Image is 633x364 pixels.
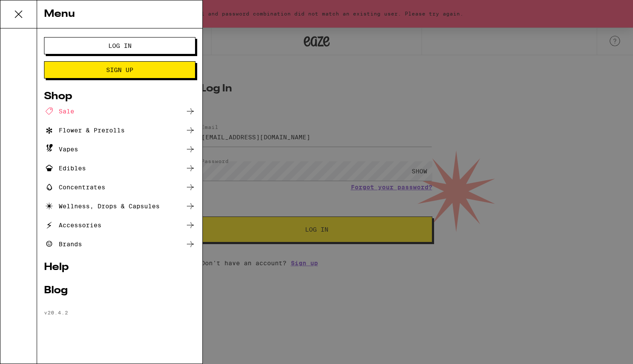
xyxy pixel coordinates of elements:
[44,220,195,230] a: Accessories
[44,201,195,211] a: Wellness, Drops & Capsules
[44,66,195,73] a: Sign Up
[44,106,195,116] a: Sale
[44,91,195,102] a: Shop
[37,0,202,28] div: Menu
[44,37,195,54] button: Log In
[44,125,195,135] a: Flower & Prerolls
[44,144,78,154] div: Vapes
[44,182,105,192] div: Concentrates
[5,6,62,13] span: Hi. Need any help?
[44,144,195,154] a: Vapes
[44,239,195,249] a: Brands
[44,125,125,135] div: Flower & Prerolls
[44,262,195,273] a: Help
[106,67,133,73] span: Sign Up
[44,106,74,116] div: Sale
[44,220,101,230] div: Accessories
[108,43,132,49] span: Log In
[44,182,195,192] a: Concentrates
[44,163,195,173] a: Edibles
[44,201,160,211] div: Wellness, Drops & Capsules
[44,163,86,173] div: Edibles
[44,286,195,296] a: Blog
[44,42,195,49] a: Log In
[44,239,82,249] div: Brands
[44,310,68,315] span: v 20.4.2
[44,61,195,78] button: Sign Up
